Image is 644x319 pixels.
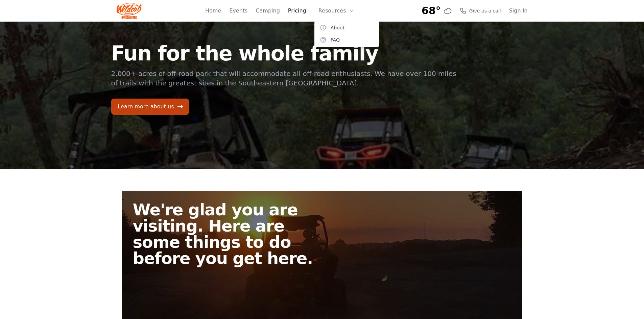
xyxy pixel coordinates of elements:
p: 2,000+ acres of off-road park that will accommodate all off-road enthusiasts. We have over 100 mi... [111,69,457,88]
a: Camping [256,7,280,15]
a: Events [229,7,247,15]
span: Give us a call [469,7,501,14]
h2: We're glad you are visiting. Here are some things to do before you get here. [133,202,328,266]
a: FAQ [314,34,379,46]
span: 68° [422,5,441,17]
a: Learn more about us [111,99,189,115]
img: Wildcat Logo [117,3,142,19]
a: Home [205,7,221,15]
a: About [314,22,379,34]
h1: Fun for the whole family [111,43,457,63]
a: Give us a call [460,7,501,14]
button: Resources [314,4,358,18]
a: Sign In [509,7,528,15]
a: Pricing [288,7,306,15]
